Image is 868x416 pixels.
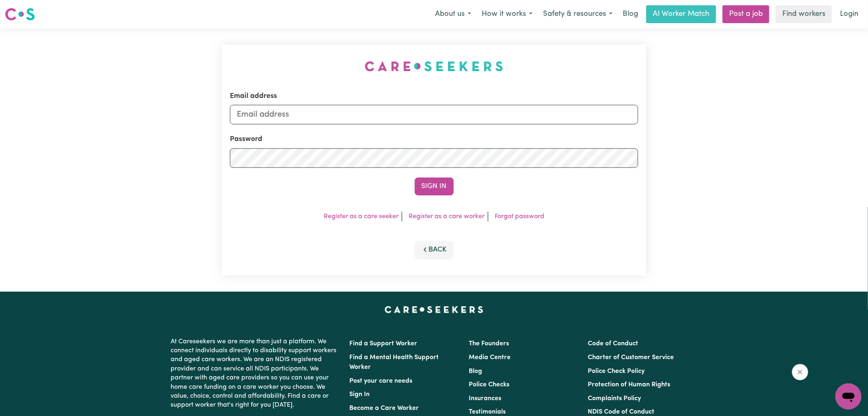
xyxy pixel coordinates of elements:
[230,134,262,145] label: Password
[776,5,832,23] a: Find workers
[415,178,454,195] button: Sign In
[588,409,654,415] a: NDIS Code of Conduct
[792,364,808,380] iframe: Close message
[835,5,863,23] a: Login
[723,5,769,23] a: Post a job
[415,241,454,259] button: Back
[171,334,340,413] p: At Careseekers we are more than just a platform. We connect individuals directly to disability su...
[469,368,482,375] a: Blog
[230,91,277,102] label: Email address
[409,213,485,220] a: Register as a care worker
[588,381,670,388] a: Protection of Human Rights
[476,6,538,23] button: How it works
[618,5,643,23] a: Blog
[5,7,35,22] img: Careseekers logo
[5,5,35,24] a: Careseekers logo
[469,395,501,402] a: Insurances
[430,6,476,23] button: About us
[385,306,483,313] a: Careseekers home page
[350,340,418,347] a: Find a Support Worker
[495,213,544,220] a: Forgot password
[646,5,716,23] a: AI Worker Match
[538,6,618,23] button: Safety & resources
[350,391,370,398] a: Sign In
[350,378,413,384] a: Post your care needs
[588,354,674,361] a: Charter of Customer Service
[350,354,439,370] a: Find a Mental Health Support Worker
[588,368,645,375] a: Police Check Policy
[5,6,49,12] span: Need any help?
[469,354,511,361] a: Media Centre
[588,340,638,347] a: Code of Conduct
[836,383,862,409] iframe: Button to launch messaging window
[469,409,506,415] a: Testimonials
[469,340,509,347] a: The Founders
[324,213,398,220] a: Register as a care seeker
[350,405,419,412] a: Become a Care Worker
[230,105,638,124] input: Email address
[588,395,641,402] a: Complaints Policy
[469,381,509,388] a: Police Checks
